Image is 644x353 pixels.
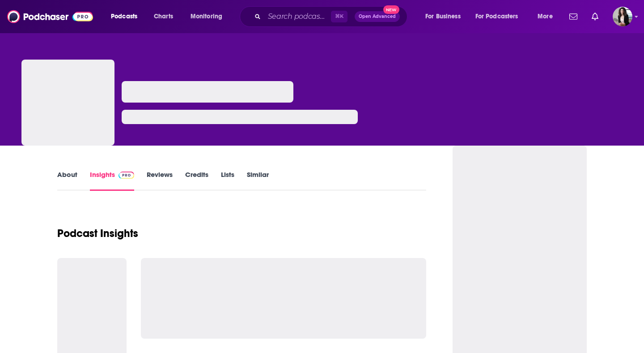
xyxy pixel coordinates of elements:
[475,10,518,23] span: For Podcasters
[105,9,149,24] button: open menu
[90,170,134,191] a: InsightsPodchaser Pro
[531,9,564,24] button: open menu
[470,9,531,24] button: open menu
[148,9,178,24] a: Charts
[331,11,347,22] span: ⌘ K
[359,14,396,19] span: Open Advanced
[248,6,416,27] div: Search podcasts, credits, & more...
[425,10,461,23] span: For Business
[613,7,632,26] span: Logged in as ElizabethCole
[566,9,581,24] a: Show notifications dropdown
[7,8,93,25] img: Podchaser - Follow, Share and Rate Podcasts
[191,10,222,23] span: Monitoring
[119,172,134,179] img: Podchaser Pro
[57,227,138,240] h1: Podcast Insights
[111,10,137,23] span: Podcasts
[383,5,399,14] span: New
[57,170,77,191] a: About
[185,170,208,191] a: Credits
[613,7,632,26] img: User Profile
[154,10,173,23] span: Charts
[588,9,602,24] a: Show notifications dropdown
[184,9,234,24] button: open menu
[419,9,472,24] button: open menu
[147,170,173,191] a: Reviews
[247,170,269,191] a: Similar
[264,9,331,24] input: Search podcasts, credits, & more...
[221,170,234,191] a: Lists
[613,7,632,26] button: Show profile menu
[355,11,400,22] button: Open AdvancedNew
[538,10,553,23] span: More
